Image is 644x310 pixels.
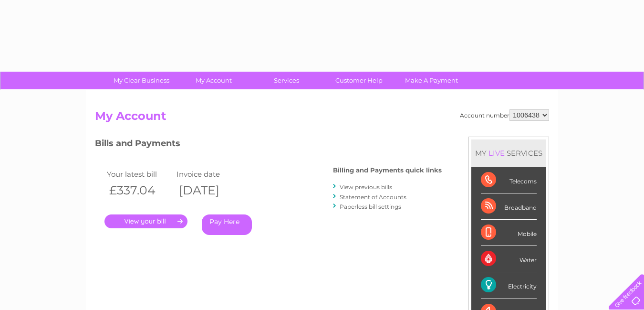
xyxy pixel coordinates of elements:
div: LIVE [487,149,507,158]
a: Customer Help [320,72,398,89]
a: Paperless bill settings [340,203,401,210]
a: Services [247,72,326,89]
div: Mobile [481,220,537,246]
a: Statement of Accounts [340,193,406,201]
h4: Billing and Payments quick links [333,167,442,174]
div: Broadband [481,193,537,220]
th: [DATE] [174,181,244,200]
div: Telecoms [481,167,537,193]
a: My Clear Business [102,72,181,89]
div: Electricity [481,272,537,299]
a: Pay Here [202,214,252,235]
div: MY SERVICES [471,139,546,167]
a: View previous bills [340,183,392,191]
th: £337.04 [104,181,174,200]
h3: Bills and Payments [95,137,442,153]
td: Invoice date [174,168,244,181]
a: My Account [175,72,253,89]
div: Water [481,246,537,272]
td: Your latest bill [104,168,174,181]
div: Account number [460,109,549,121]
h2: My Account [95,109,549,128]
a: Make A Payment [392,72,471,89]
a: . [104,214,187,228]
